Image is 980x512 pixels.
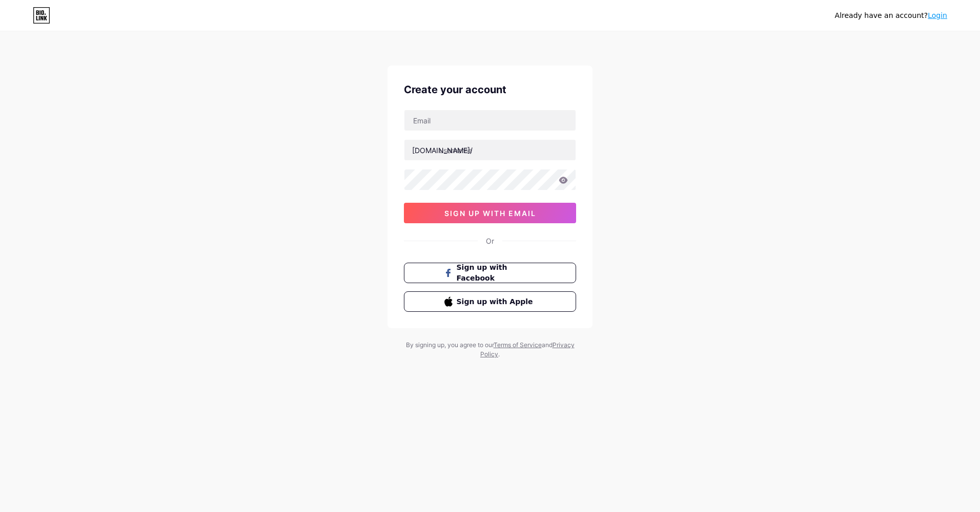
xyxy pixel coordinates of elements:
input: Email [404,110,576,131]
span: Sign up with Apple [457,296,536,307]
span: Sign up with Facebook [457,262,536,284]
div: Already have an account? [835,10,947,21]
a: Login [928,11,947,19]
button: Sign up with Apple [404,291,576,312]
div: By signing up, you agree to our and . [403,340,577,359]
div: Or [486,236,494,246]
button: sign up with email [404,203,576,223]
div: Create your account [404,82,576,97]
button: Sign up with Facebook [404,263,576,283]
span: sign up with email [444,209,536,218]
a: Terms of Service [494,341,542,349]
div: [DOMAIN_NAME]/ [412,145,473,156]
input: username [404,140,576,160]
